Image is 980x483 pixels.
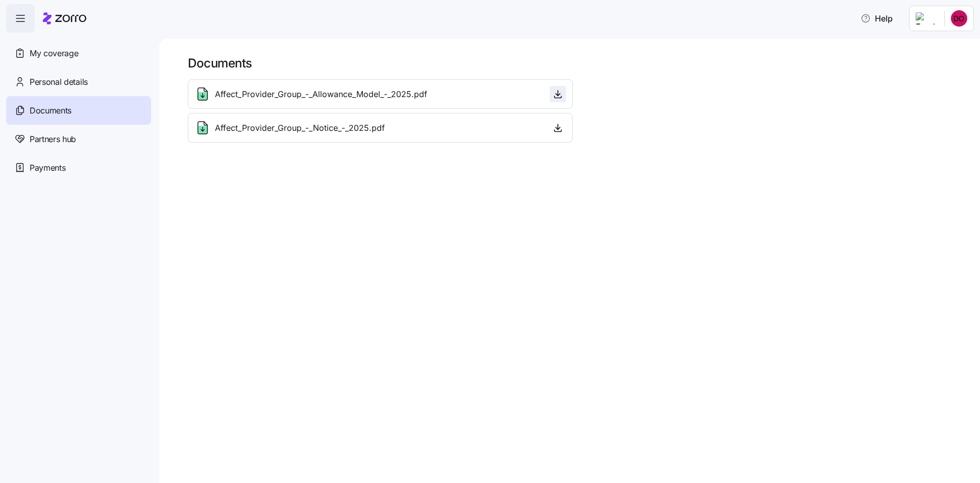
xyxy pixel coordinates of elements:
span: Affect_Provider_Group_-_Notice_-_2025.pdf [215,122,385,134]
span: Documents [30,104,71,117]
span: My coverage [30,47,78,60]
img: 9753d02e1ca60c229b7df81c5df8ddcc [951,10,967,27]
span: Payments [30,162,65,174]
a: Documents [6,96,151,125]
span: Partners hub [30,133,76,146]
button: Help [852,8,901,29]
span: Personal details [30,76,88,88]
a: My coverage [6,39,151,67]
a: Personal details [6,67,151,96]
span: Affect_Provider_Group_-_Allowance_Model_-_2025.pdf [215,88,427,101]
a: Payments [6,153,151,182]
a: Partners hub [6,125,151,153]
span: Help [861,12,893,25]
img: Employer logo [916,12,936,25]
h1: Documents [188,55,966,71]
